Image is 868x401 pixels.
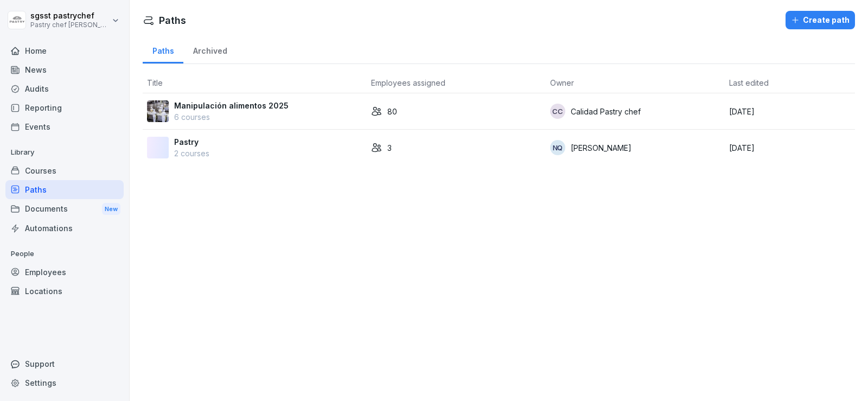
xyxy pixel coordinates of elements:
[147,78,163,87] span: Title
[5,199,124,219] a: DocumentsNew
[550,140,565,155] div: NQ
[30,11,110,21] p: sgsst pastrychef
[102,203,120,215] div: New
[30,21,110,29] p: Pastry chef [PERSON_NAME] y Cocina gourmet
[5,373,124,392] a: Settings
[387,142,392,154] p: 3
[147,100,169,122] img: xrig9ngccgkbh355tbuziiw7.png
[159,13,186,28] h1: Paths
[571,142,631,154] p: [PERSON_NAME]
[786,11,855,29] button: Create path
[5,60,124,79] a: News
[371,78,445,87] span: Employees assigned
[791,14,850,26] div: Create path
[5,41,124,60] a: Home
[5,199,124,219] div: Documents
[174,136,209,148] p: Pastry
[550,78,574,87] span: Owner
[729,78,769,87] span: Last edited
[5,117,124,136] a: Events
[5,79,124,98] a: Audits
[5,98,124,117] a: Reporting
[5,263,124,282] a: Employees
[174,111,289,123] p: 6 courses
[5,180,124,199] a: Paths
[143,36,183,63] a: Paths
[174,100,289,111] p: Manipulación alimentos 2025
[5,219,124,238] a: Automations
[5,144,124,161] p: Library
[5,161,124,180] a: Courses
[183,36,237,63] a: Archived
[550,104,565,119] div: Cc
[5,354,124,373] div: Support
[5,245,124,263] p: People
[174,148,209,159] p: 2 courses
[571,106,641,117] p: Calidad Pastry chef
[729,142,851,154] p: [DATE]
[387,106,397,117] p: 80
[729,106,851,117] p: [DATE]
[5,282,124,301] a: Locations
